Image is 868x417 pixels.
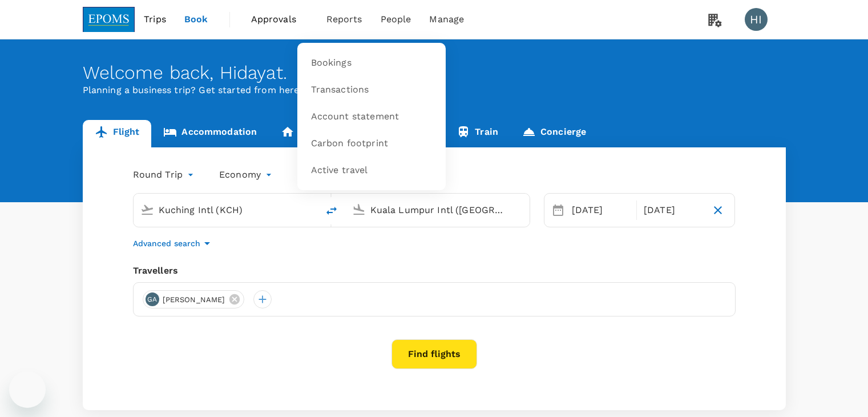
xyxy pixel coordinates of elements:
[311,57,352,70] span: Bookings
[304,130,439,157] a: Carbon footprint
[151,120,269,147] a: Accommodation
[184,13,208,26] span: Book
[133,238,200,249] p: Advanced search
[311,110,399,123] span: Account statement
[370,201,506,219] input: Going to
[144,13,166,26] span: Trips
[83,120,152,147] a: Flight
[83,62,786,83] div: Welcome back , Hidayat .
[269,120,356,147] a: Long stay
[381,13,411,26] span: People
[391,339,477,369] button: Find flights
[133,166,197,184] div: Round Trip
[639,199,706,222] div: [DATE]
[146,292,159,306] div: GA
[310,209,312,211] button: Open
[9,371,46,408] iframe: Button to launch messaging window
[143,290,245,308] div: GA[PERSON_NAME]
[311,83,369,97] span: Transactions
[745,8,768,31] div: HI
[219,166,274,184] div: Economy
[304,50,439,77] a: Bookings
[83,7,135,32] img: EPOMS SDN BHD
[326,13,362,26] span: Reports
[156,294,232,306] span: [PERSON_NAME]
[311,164,368,177] span: Active travel
[445,120,510,147] a: Train
[567,199,634,222] div: [DATE]
[304,157,439,184] a: Active travel
[510,120,598,147] a: Concierge
[318,197,345,224] button: delete
[522,209,524,211] button: Open
[429,13,464,26] span: Manage
[311,137,388,150] span: Carbon footprint
[133,236,214,250] button: Advanced search
[304,103,439,130] a: Account statement
[159,201,294,219] input: Depart from
[83,83,786,97] p: Planning a business trip? Get started from here.
[251,13,308,26] span: Approvals
[133,264,736,278] div: Travellers
[304,77,439,103] a: Transactions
